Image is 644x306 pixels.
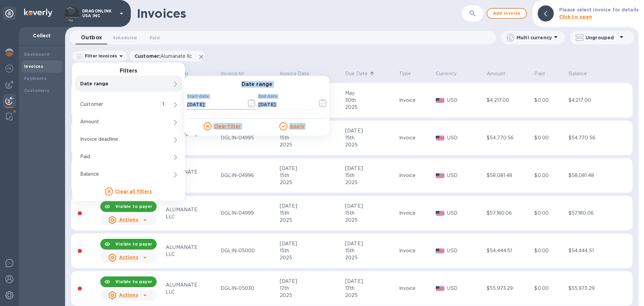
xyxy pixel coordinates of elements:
[166,169,219,176] div: ALUMANATE
[258,95,277,99] label: End date
[280,70,310,77] p: Invoice Date
[184,81,329,88] h3: Date range
[135,53,195,59] p: Customer :
[399,172,434,179] div: Invoice
[569,70,587,77] p: Balance
[436,173,445,178] img: USD
[399,70,411,77] p: Type
[534,70,545,77] p: Paid
[559,7,639,12] b: Please select invoice for details
[280,240,343,247] div: [DATE]
[345,141,397,148] div: 2025
[80,101,154,108] p: Customer
[345,285,397,292] div: 17th
[113,34,137,41] span: Scheduled
[487,172,532,179] div: $58,081.48
[399,210,434,217] div: Invoice
[160,53,192,59] span: Alumanate llc
[399,247,434,254] div: Invoice
[280,254,343,261] div: 2025
[487,97,532,104] div: $4,217.00
[24,88,50,93] b: Customers
[345,240,397,247] div: [DATE]
[534,134,566,141] div: $0.00
[24,64,43,69] b: Invoices
[280,172,343,179] div: 15th
[280,203,343,210] div: [DATE]
[80,136,154,143] p: Invoice deadline
[447,210,485,217] p: USD
[436,98,445,103] img: USD
[214,124,241,129] u: Clear filter
[399,134,434,141] div: Invoice
[280,278,343,285] div: [DATE]
[280,210,343,217] div: 15th
[447,247,485,254] p: USD
[447,285,485,292] p: USD
[166,213,219,220] div: LLC
[82,53,117,59] p: Filter Invoices
[569,134,614,141] div: $54,770.56
[345,292,397,299] div: 2025
[129,51,205,61] div: Customer:Alumanate llc
[221,172,278,179] div: DGLIN-04996
[559,14,592,19] b: Click to open
[534,247,566,254] div: $0.00
[436,286,445,291] img: USD
[221,134,278,141] div: DGLIN-04995
[569,285,614,292] div: $55,973.29
[487,8,527,19] button: Add invoice
[534,97,566,104] div: $0.00
[345,165,397,172] div: [DATE]
[345,134,397,141] div: 15th
[280,247,343,254] div: 15th
[345,254,397,261] div: 2025
[166,138,219,145] div: LLC
[137,6,186,20] h1: Invoices
[487,210,532,217] div: $57,180.06
[162,101,164,108] p: 1
[487,134,532,141] div: $54,770.56
[436,70,465,77] span: Currency
[447,172,485,179] p: USD
[345,179,397,186] div: 2025
[436,70,457,77] p: Currency
[569,210,614,217] div: $57,180.06
[80,153,154,160] p: Paid
[221,210,278,217] div: DGLIN-04999
[534,210,566,217] div: $0.00
[517,34,552,41] p: Multi currency
[24,9,52,17] img: Logo
[3,7,16,20] div: Unpin categories
[493,9,521,17] span: Add invoice
[345,247,397,254] div: 15th
[436,136,445,140] img: USD
[399,70,420,77] span: Type
[345,217,397,224] div: 2025
[81,33,102,42] span: Outbox
[280,217,343,224] div: 2025
[72,68,185,74] h3: Filters
[586,34,618,41] p: Ungrouped
[150,34,160,41] span: Paid
[280,141,343,148] div: 2025
[436,211,445,216] img: USD
[345,90,397,97] div: May
[280,134,343,141] div: 15th
[80,171,154,178] p: Balance
[221,70,253,77] span: Invoice №
[166,251,219,258] div: LLC
[119,255,138,260] u: Actions
[345,70,376,77] span: Due Date
[345,203,397,210] div: [DATE]
[487,247,532,254] div: $54,444.51
[345,210,397,217] div: 15th
[487,285,532,292] div: $55,973.29
[399,285,434,292] div: Invoice
[221,247,278,254] div: DGLIN-05000
[115,189,152,194] u: Clear all filters
[345,278,397,285] div: [DATE]
[166,289,219,296] div: LLC
[115,242,152,247] b: Visible to payer
[534,172,566,179] div: $0.00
